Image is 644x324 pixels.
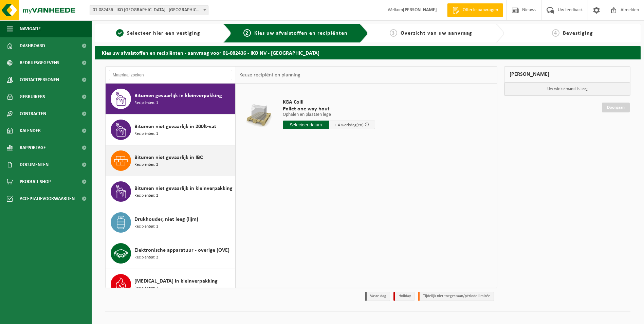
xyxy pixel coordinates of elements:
[20,88,45,105] span: Gebruikers
[134,123,216,131] span: Bitumen niet gevaarlijk in 200lt-vat
[134,184,233,193] span: Bitumen niet gevaarlijk in kleinverpakking
[393,292,415,301] li: Holiday
[283,112,375,117] p: Ophalen en plaatsen lege
[504,66,630,83] div: [PERSON_NAME]
[418,292,494,301] li: Tijdelijk niet toegestaan/période limitée
[134,92,222,100] span: Bitumen gevaarlijk in kleinverpakking
[134,131,158,137] span: Recipiënten: 1
[20,156,49,173] span: Documenten
[134,254,158,261] span: Recipiënten: 2
[134,285,158,292] span: Recipiënten: 1
[283,121,329,129] input: Selecteer datum
[106,114,236,145] button: Bitumen niet gevaarlijk in 200lt-vat Recipiënten: 1
[563,31,593,36] span: Bevestiging
[106,207,236,238] button: Drukhouder, niet leeg (lijm) Recipiënten: 1
[283,106,375,112] span: Pallet one way hout
[106,84,236,114] button: Bitumen gevaarlijk in kleinverpakking Recipiënten: 1
[134,193,158,199] span: Recipiënten: 2
[106,269,236,300] button: [MEDICAL_DATA] in kleinverpakking Recipiënten: 1
[243,29,251,37] span: 2
[20,122,41,139] span: Kalender
[134,277,218,285] span: [MEDICAL_DATA] in kleinverpakking
[109,70,232,80] input: Materiaal zoeken
[90,5,208,15] span: 01-082436 - IKO NV - ANTWERPEN
[134,162,158,168] span: Recipiënten: 2
[20,37,45,54] span: Dashboard
[134,223,158,230] span: Recipiënten: 1
[335,123,364,127] span: + 4 werkdag(en)
[134,246,229,254] span: Elektronische apparatuur - overige (OVE)
[401,31,472,36] span: Overzicht van uw aanvraag
[20,173,51,190] span: Product Shop
[90,5,208,15] span: 01-082436 - IKO NV - ANTWERPEN
[134,215,198,223] span: Drukhouder, niet leeg (lijm)
[20,54,59,71] span: Bedrijfsgegevens
[127,31,200,36] span: Selecteer hier een vestiging
[116,29,124,37] span: 1
[134,100,158,106] span: Recipiënten: 1
[390,29,397,37] span: 3
[461,7,500,14] span: Offerte aanvragen
[20,105,46,122] span: Contracten
[106,145,236,176] button: Bitumen niet gevaarlijk in IBC Recipiënten: 2
[20,20,41,37] span: Navigatie
[134,154,203,162] span: Bitumen niet gevaarlijk in IBC
[106,176,236,207] button: Bitumen niet gevaarlijk in kleinverpakking Recipiënten: 2
[447,3,503,17] a: Offerte aanvragen
[98,29,218,37] a: 1Selecteer hier een vestiging
[20,71,59,88] span: Contactpersonen
[504,83,630,95] p: Uw winkelmand is leeg
[403,7,437,13] strong: [PERSON_NAME]
[20,139,46,156] span: Rapportage
[254,31,348,36] span: Kies uw afvalstoffen en recipiënten
[283,99,375,106] span: KGA Colli
[552,29,559,37] span: 4
[365,292,390,301] li: Vaste dag
[20,190,75,207] span: Acceptatievoorwaarden
[95,46,641,59] h2: Kies uw afvalstoffen en recipiënten - aanvraag voor 01-082436 - IKO NV - [GEOGRAPHIC_DATA]
[602,103,630,112] a: Doorgaan
[236,67,304,84] div: Keuze recipiënt en planning
[106,238,236,269] button: Elektronische apparatuur - overige (OVE) Recipiënten: 2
